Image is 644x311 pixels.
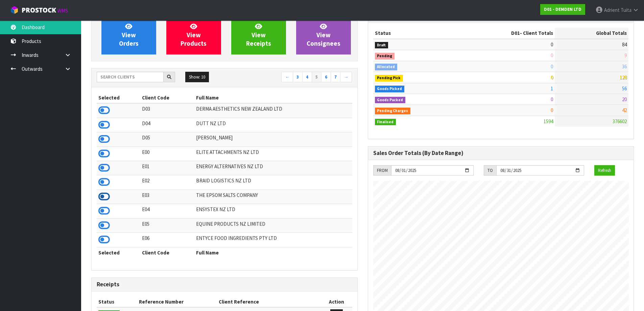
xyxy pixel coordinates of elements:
td: [PERSON_NAME] [194,132,352,147]
span: 0 [551,107,553,113]
th: Client Code [140,247,194,258]
span: 0 [551,63,553,70]
span: 0 [551,74,553,81]
th: Full Name [194,247,352,258]
td: ENERGY ALTERNATIVES NZ LTD [194,161,352,175]
strong: D01 - DEMDEN LTD [544,6,581,12]
span: View Consignees [307,22,340,48]
a: → [340,72,352,83]
td: ENSYSTEX NZ LTD [194,204,352,218]
span: Pending Pick [375,75,403,82]
td: DUTT NZ LTD [194,118,352,132]
td: EQUINE PRODUCTS NZ LIMITED [194,218,352,232]
th: Status [97,296,137,307]
span: Goods Packed [375,97,406,104]
span: Pending [375,53,395,60]
td: E04 [140,204,194,218]
th: Client Code [140,92,194,103]
span: 0 [551,41,553,48]
a: ViewOrders [101,16,156,54]
td: E01 [140,161,194,175]
a: 5 [312,72,321,83]
span: 376602 [613,118,627,125]
th: - Client Totals [457,28,555,39]
td: THE EPSOM SALTS COMPANY [194,190,352,204]
a: D01 - DEMDEN LTD [540,4,585,15]
button: Show: 10 [185,72,209,83]
span: 1 [551,85,553,92]
span: Pending Charges [375,108,411,114]
input: Search clients [97,72,164,82]
div: TO [484,165,496,176]
td: BRAID LOGISTICS NZ LTD [194,175,352,190]
td: E02 [140,175,194,190]
div: FROM [373,165,391,176]
td: D04 [140,118,194,132]
span: View Orders [119,22,139,48]
span: Tuita [621,7,631,13]
span: 84 [622,41,627,48]
span: 20 [622,96,627,103]
span: 56 [622,85,627,92]
td: E03 [140,190,194,204]
th: Global Totals [555,28,628,39]
span: D01 [511,30,520,36]
th: Client Reference [217,296,321,307]
span: 9 [624,52,627,59]
span: 0 [551,52,553,59]
th: Selected [97,92,140,103]
h3: Sales Order Totals (By Date Range) [373,150,629,156]
h3: Receipts [97,281,352,288]
span: ProStock [22,6,56,15]
a: 4 [302,72,312,83]
td: D03 [140,103,194,118]
td: DERMA AESTHETICS NEW ZEALAND LTD [194,103,352,118]
a: 7 [331,72,340,83]
span: Draft [375,42,388,49]
span: 0 [551,96,553,103]
span: Goods Picked [375,86,405,92]
span: Finalised [375,119,396,126]
td: ENTYCE FOOD INGREDIENTS PTY LTD [194,233,352,247]
img: cube-alt.png [10,6,19,14]
td: ELITE ATTACHMENTS NZ LTD [194,147,352,161]
a: ViewConsignees [296,16,351,54]
td: E06 [140,233,194,247]
span: Adrient [604,7,620,13]
th: Full Name [194,92,352,103]
td: D05 [140,132,194,147]
td: E05 [140,218,194,232]
span: 36 [622,63,627,70]
a: 3 [293,72,303,83]
span: 42 [622,107,627,113]
th: Action [321,296,352,307]
a: 6 [321,72,331,83]
th: Reference Number [137,296,217,307]
a: ViewReceipts [231,16,286,54]
small: WMS [57,7,68,14]
th: Status [373,28,457,39]
th: Selected [97,247,140,258]
nav: Page navigation [230,72,352,84]
button: Refresh [594,165,615,176]
td: E00 [140,147,194,161]
span: View Receipts [246,22,271,48]
a: ViewProducts [166,16,221,54]
span: 128 [620,74,627,81]
span: View Products [181,22,207,48]
span: Allocated [375,64,398,70]
a: ← [281,72,293,83]
span: 1594 [544,118,553,125]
